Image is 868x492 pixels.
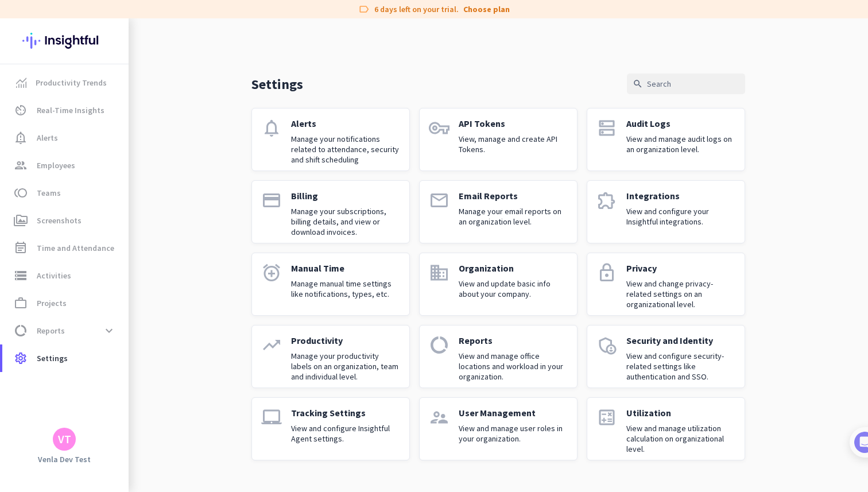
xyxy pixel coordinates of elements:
[21,196,208,214] div: 1Add employees
[14,296,28,310] i: work_outline
[251,325,410,388] a: trending_upProductivityManage your productivity labels on an organization, team and individual le...
[291,407,400,419] p: Tracking Settings
[115,358,172,404] button: Help
[459,407,568,419] p: User Management
[44,276,155,299] button: Add your employees
[596,190,617,211] i: extension
[626,335,735,346] p: Security and Identity
[201,5,222,25] div: Close
[251,253,410,316] a: alarm_addManual TimeManage manual time settings like notifications, types, etc.
[291,206,400,237] p: Manage your subscriptions, billing details, and view or download invoices.
[36,76,107,90] span: Productivity Trends
[459,262,568,274] p: Organization
[419,108,578,171] a: vpn_keyAPI TokensView, manage and create API Tokens.
[41,120,59,138] img: Profile image for Tamara
[291,278,400,299] p: Manage manual time settings like notifications, types, etc.
[251,108,410,171] a: notificationsAlertsManage your notifications related to attendance, security and shift scheduling
[587,180,745,243] a: extensionIntegrationsView and configure your Insightful integrations.
[429,118,449,138] i: vpn_key
[2,96,129,124] a: av_timerReal-Time Insights
[37,269,71,282] span: Activities
[626,423,735,454] p: View and manage utilization calculation on organizational level.
[429,407,449,428] i: supervisor_account
[2,179,129,207] a: tollTeams
[2,262,129,289] a: storageActivities
[459,206,568,227] p: Manage your email reports on an organization level.
[291,262,400,274] p: Manual Time
[459,134,568,154] p: View, manage and create API Tokens.
[67,387,106,395] span: Messages
[14,158,28,172] i: group
[419,180,578,243] a: emailEmail ReportsManage your email reports on an organization level.
[358,3,370,15] i: label
[14,241,28,255] i: event_note
[16,78,26,88] img: menu-item
[463,3,510,15] a: Choose plan
[633,79,643,89] i: search
[626,134,735,154] p: View and manage audit logs on an organization level.
[419,397,578,460] a: supervisor_accountUser ManagementView and manage user roles in your organization.
[2,344,129,372] a: settingsSettings
[429,190,449,211] i: email
[627,73,745,94] input: Search
[2,234,129,262] a: event_noteTime and Attendance
[261,262,282,283] i: alarm_add
[251,180,410,243] a: paymentBillingManage your subscriptions, billing details, and view or download invoices.
[459,335,568,346] p: Reports
[291,351,400,382] p: Manage your productivity labels on an organization, team and individual level.
[14,269,28,282] i: storage
[291,423,400,444] p: View and configure Insightful Agent settings.
[2,317,129,344] a: data_usageReportsexpand_more
[11,151,41,163] p: 4 steps
[626,118,735,129] p: Audit Logs
[291,118,400,129] p: Alerts
[429,335,449,355] i: data_usage
[172,358,230,404] button: Tasks
[37,214,82,227] span: Screenshots
[37,324,65,338] span: Reports
[587,325,745,388] a: admin_panel_settingsSecurity and IdentityView and configure security-related settings like authen...
[291,335,400,346] p: Productivity
[44,331,195,354] div: Initial tracking settings and how to edit them
[261,335,282,355] i: trending_up
[2,152,129,179] a: groupEmployees
[37,158,75,172] span: Employees
[14,351,28,365] i: settings
[37,186,61,200] span: Teams
[2,289,129,317] a: work_outlineProjects
[37,103,104,117] span: Real-Time Insights
[37,351,68,365] span: Settings
[261,407,282,428] i: laptop_mac
[429,262,449,283] i: domain
[64,123,189,135] div: [PERSON_NAME] from Insightful
[14,186,28,200] i: toll
[596,262,617,283] i: lock
[2,207,129,234] a: perm_mediaScreenshots
[587,253,745,316] a: lockPrivacyView and change privacy-related settings on an organizational level.
[459,423,568,444] p: View and manage user roles in your organization.
[37,131,58,145] span: Alerts
[291,190,400,202] p: Billing
[587,397,745,460] a: calculateUtilizationView and manage utilization calculation on organizational level.
[22,18,106,63] img: Insightful logo
[626,351,735,382] p: View and configure security-related settings like authentication and SSO.
[291,134,400,165] p: Manage your notifications related to attendance, security and shift scheduling
[44,200,195,211] div: Add employees
[261,190,282,211] i: payment
[587,108,745,171] a: dnsAudit LogsView and manage audit logs on an organization level.
[57,358,115,404] button: Messages
[459,190,568,202] p: Email Reports
[37,241,114,255] span: Time and Attendance
[16,86,214,113] div: You're just a few steps away from completing the essential app setup
[626,278,735,309] p: View and change privacy-related settings on an organizational level.
[16,44,214,86] div: 🎊 Welcome to Insightful! 🎊
[459,278,568,299] p: View and update basic info about your company.
[14,131,28,145] i: notification_important
[626,190,735,202] p: Integrations
[419,325,578,388] a: data_usageReportsView and manage office locations and workload in your organization.
[99,320,119,341] button: expand_more
[17,387,40,395] span: Home
[261,118,282,138] i: notifications
[58,433,71,445] div: VT
[14,214,28,227] i: perm_media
